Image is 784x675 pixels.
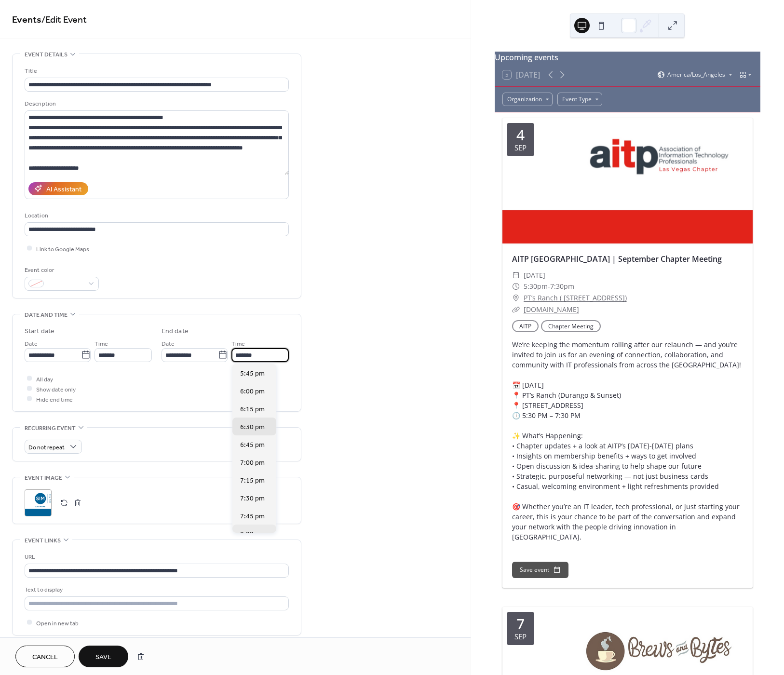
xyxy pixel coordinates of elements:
[79,646,128,667] button: Save
[548,281,550,292] span: -
[36,394,73,405] span: Hide end time
[162,326,189,337] div: End date
[25,310,68,320] span: Date and time
[36,244,89,254] span: Link to Google Maps
[36,374,53,384] span: All day
[240,529,265,540] span: 8:00 pm
[25,50,68,60] span: Event details
[512,562,568,578] button: Save event
[25,423,76,433] span: Recurring event
[524,281,548,292] span: 5:30pm
[240,369,265,379] span: 5:45 pm
[550,281,574,292] span: 7:30pm
[46,184,81,194] div: AI Assistant
[524,292,627,304] a: PT’s Ranch ( [STREET_ADDRESS])
[240,440,265,450] span: 6:45 pm
[41,11,87,29] span: / Edit Event
[95,652,111,662] span: Save
[25,66,287,76] div: Title
[240,512,265,522] span: 7:45 pm
[15,646,75,667] button: Cancel
[240,458,265,468] span: 7:00 pm
[514,144,527,151] div: Sep
[240,387,265,397] span: 6:00 pm
[25,265,97,275] div: Event color
[495,52,760,63] div: Upcoming events
[516,617,525,631] div: 7
[28,182,88,195] button: AI Assistant
[25,99,287,109] div: Description
[12,11,41,29] a: Events
[524,270,545,281] span: [DATE]
[25,326,54,337] div: Start date
[231,338,245,349] span: Time
[28,442,65,453] span: Do not repeat
[512,281,520,292] div: ​
[162,338,175,349] span: Date
[36,384,76,394] span: Show date only
[240,476,265,486] span: 7:15 pm
[512,292,520,304] div: ​
[516,128,525,142] div: 4
[514,633,527,640] div: Sep
[512,270,520,281] div: ​
[502,339,753,542] div: We’re keeping the momentum rolling after our relaunch — and you’re invited to join us for an even...
[240,422,265,432] span: 6:30 pm
[25,585,287,595] div: Text to display
[512,304,520,315] div: ​
[512,254,722,264] a: AITP [GEOGRAPHIC_DATA] | September Chapter Meeting
[240,494,265,504] span: 7:30 pm
[667,72,725,78] span: America/Los_Angeles
[32,652,58,662] span: Cancel
[240,405,265,415] span: 6:15 pm
[25,473,62,483] span: Event image
[25,552,287,562] div: URL
[95,338,108,349] span: Time
[25,211,287,221] div: Location
[524,305,579,314] a: [DOMAIN_NAME]
[25,536,61,546] span: Event links
[36,618,79,628] span: Open in new tab
[25,489,52,516] div: ;
[25,338,38,349] span: Date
